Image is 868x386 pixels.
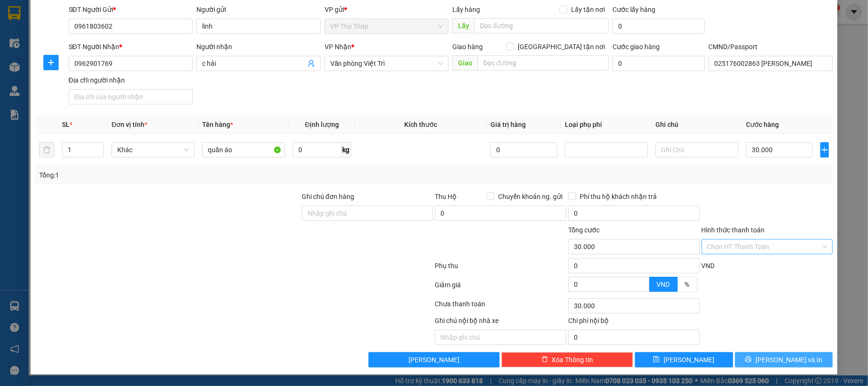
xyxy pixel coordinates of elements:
[613,43,660,51] label: Cước giao hàng
[735,352,833,367] button: printer[PERSON_NAME] và In
[325,4,449,15] div: VP gửi
[685,281,690,288] span: %
[494,191,566,202] span: Chuyển khoản ng. gửi
[305,121,339,128] span: Định lượng
[576,191,661,202] span: Phí thu hộ khách nhận trả
[702,226,765,234] label: Hình thức thanh toán
[490,142,557,157] input: 0
[435,315,566,330] div: Ghi chú nội bộ nhà xe
[117,143,189,157] span: Khác
[435,193,457,200] span: Thu Hộ
[478,55,609,71] input: Dọc đường
[664,355,715,365] span: [PERSON_NAME]
[709,42,833,52] div: CMND/Passport
[62,121,70,128] span: SL
[613,6,655,13] label: Cước lấy hàng
[196,42,321,52] div: Người nhận
[452,55,478,71] span: Giao
[39,170,336,180] div: Tổng: 1
[568,226,600,234] span: Tổng cước
[561,115,652,134] th: Loại phụ phí
[702,262,715,270] span: VND
[39,142,54,157] button: delete
[820,142,829,157] button: plus
[567,4,609,15] span: Lấy tận nơi
[43,55,59,70] button: plus
[342,142,351,157] span: kg
[745,356,752,364] span: printer
[821,146,829,154] span: plus
[501,352,633,367] button: deleteXóa Thông tin
[452,6,480,13] span: Lấy hàng
[452,18,474,33] span: Lấy
[302,206,433,221] input: Ghi chú đơn hàng
[490,121,526,128] span: Giá trị hàng
[568,315,700,330] div: Chi phí nội bộ
[655,142,738,157] input: Ghi Chú
[330,56,443,71] span: Văn phòng Việt Trì
[69,89,193,104] input: Địa chỉ của người nhận
[474,18,609,33] input: Dọc đường
[452,43,483,51] span: Giao hàng
[325,43,351,51] span: VP Nhận
[434,261,567,277] div: Phụ thu
[434,299,567,315] div: Chưa thanh toán
[330,19,443,33] span: VP Thọ Tháp
[302,193,354,200] label: Ghi chú đơn hàng
[196,4,321,15] div: Người gửi
[657,281,670,288] span: VND
[69,75,193,85] div: Địa chỉ người nhận
[552,355,593,365] span: Xóa Thông tin
[635,352,733,367] button: save[PERSON_NAME]
[541,356,548,364] span: delete
[44,59,58,66] span: plus
[756,355,822,365] span: [PERSON_NAME] và In
[69,4,193,15] div: SĐT Người Gửi
[653,356,660,364] span: save
[202,142,285,157] input: VD: Bàn, Ghế
[652,115,742,134] th: Ghi chú
[613,56,705,71] input: Cước giao hàng
[69,42,193,52] div: SĐT Người Nhận
[435,330,566,345] input: Nhập ghi chú
[307,60,315,67] span: user-add
[514,42,609,52] span: [GEOGRAPHIC_DATA] tận nơi
[613,19,705,34] input: Cước lấy hàng
[746,121,779,128] span: Cước hàng
[112,121,147,128] span: Đơn vị tính
[368,352,500,367] button: [PERSON_NAME]
[434,280,567,296] div: Giảm giá
[404,121,437,128] span: Kích thước
[202,121,233,128] span: Tên hàng
[408,355,460,365] span: [PERSON_NAME]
